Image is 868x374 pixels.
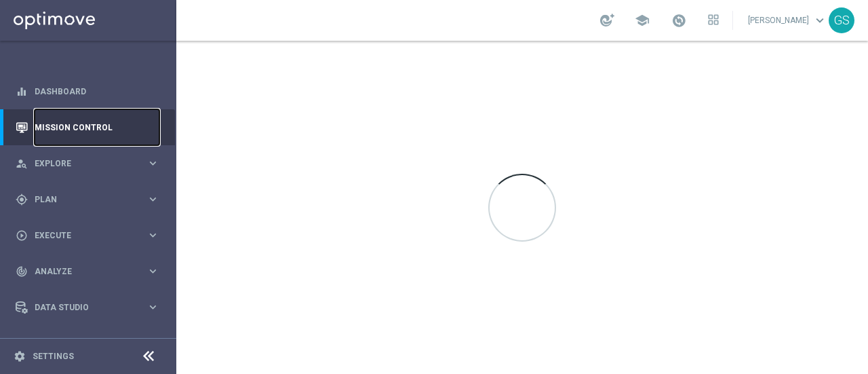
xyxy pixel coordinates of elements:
a: Mission Control [35,109,159,145]
div: Dashboard [16,73,159,109]
div: Plan [16,193,146,206]
span: keyboard_arrow_down [812,13,827,28]
span: school [635,13,650,28]
a: Optibot [35,325,142,361]
div: Mission Control [16,109,159,145]
i: keyboard_arrow_right [146,193,159,206]
span: Analyze [35,267,146,276]
div: Data Studio [16,301,146,314]
i: keyboard_arrow_right [146,301,159,314]
i: lightbulb [16,337,28,350]
div: Execute [16,229,146,242]
i: keyboard_arrow_right [146,229,159,242]
button: track_changes Analyze keyboard_arrow_right [15,266,160,277]
a: [PERSON_NAME]keyboard_arrow_down [747,10,829,31]
i: track_changes [16,265,28,278]
button: gps_fixed Plan keyboard_arrow_right [15,194,160,205]
button: play_circle_outline Execute keyboard_arrow_right [15,230,160,241]
div: GS [829,7,854,33]
i: person_search [16,157,28,170]
a: Settings [33,352,74,360]
i: keyboard_arrow_right [146,265,159,278]
div: Optibot [16,325,159,361]
div: Analyze [16,265,146,278]
button: equalizer Dashboard [15,86,160,97]
i: gps_fixed [16,193,28,206]
i: keyboard_arrow_right [146,157,159,170]
span: Explore [35,160,146,168]
i: settings [14,350,26,362]
span: Execute [35,231,146,240]
button: Mission Control [15,122,160,133]
i: equalizer [16,86,28,98]
i: play_circle_outline [16,229,28,242]
span: Data Studio [35,303,146,312]
a: Dashboard [35,73,159,109]
div: Explore [16,157,146,170]
span: Plan [35,195,146,204]
button: Data Studio keyboard_arrow_right [15,302,160,313]
button: person_search Explore keyboard_arrow_right [15,158,160,169]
